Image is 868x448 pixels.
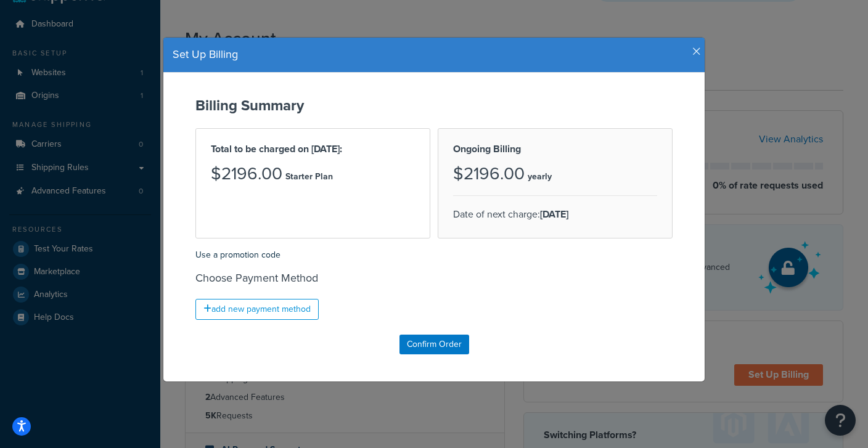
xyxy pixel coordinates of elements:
[195,270,673,287] h4: Choose Payment Method
[453,144,657,155] h2: Ongoing Billing
[173,47,695,63] h4: Set Up Billing
[195,299,319,320] a: add new payment method
[528,168,552,185] p: yearly
[399,335,469,354] input: Confirm Order
[540,207,568,221] strong: [DATE]
[195,248,280,261] a: Use a promotion code
[453,206,657,223] p: Date of next charge:
[285,168,333,185] p: Starter Plan
[453,165,525,184] h3: $2196.00
[195,97,673,113] h2: Billing Summary
[211,165,282,184] h3: $2196.00
[211,144,415,155] h2: Total to be charged on [DATE]:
